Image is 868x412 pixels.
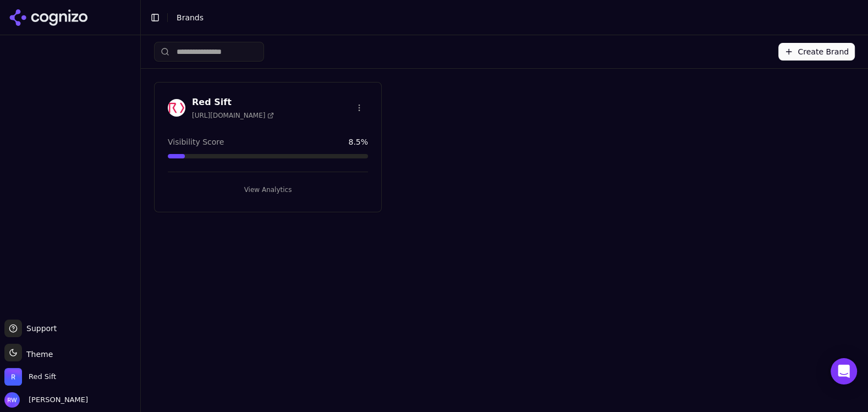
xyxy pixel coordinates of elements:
[778,43,855,61] button: Create Brand
[24,395,88,405] span: [PERSON_NAME]
[177,12,837,23] nav: breadcrumb
[4,392,88,408] button: Open user button
[22,350,53,359] span: Theme
[192,111,274,120] span: [URL][DOMAIN_NAME]
[4,368,56,386] button: Open organization switcher
[4,368,22,386] img: Red Sift
[168,181,368,199] button: View Analytics
[29,372,56,382] span: Red Sift
[831,358,857,384] div: Open Intercom Messenger
[168,136,224,147] span: Visibility Score
[4,392,20,408] img: Rebecca Warren
[168,99,185,117] img: Red Sift
[348,136,368,147] span: 8.5 %
[177,13,204,22] span: Brands
[22,323,57,334] span: Support
[192,96,274,109] h3: Red Sift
